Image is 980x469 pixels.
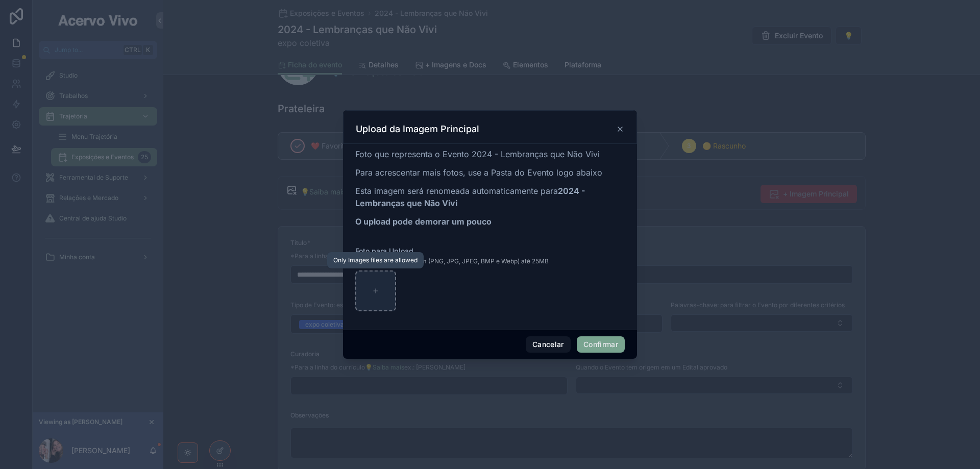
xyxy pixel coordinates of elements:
[355,216,492,227] strong: O upload pode demorar um pouco
[526,336,571,353] button: Cancelar
[355,257,549,265] span: Arquivos do tipo imagem (PNG, JPG, JPEG, BMP e Webp) até 25MB
[355,246,413,255] span: Foto para Upload
[577,336,625,353] button: Confirmar
[355,148,625,160] p: Foto que representa o Evento 2024 - Lembranças que Não Vivi
[333,256,418,264] div: Only Images files are allowed
[355,185,625,209] p: Esta imagem será renomeada automaticamente para
[356,123,479,135] h3: Upload da Imagem Principal
[355,166,625,179] p: Para acrescentar mais fotos, use a Pasta do Evento logo abaixo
